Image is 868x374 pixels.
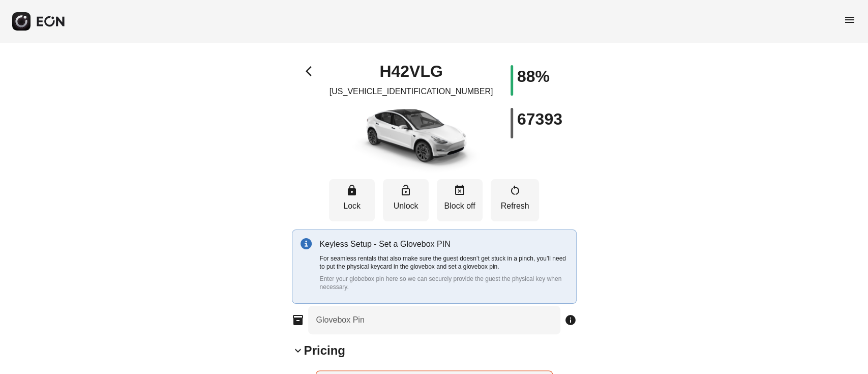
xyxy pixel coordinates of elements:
[564,314,577,326] span: info
[306,65,318,77] span: arrow_back_ios
[442,200,477,212] p: Block off
[509,184,521,196] span: restart_alt
[340,102,482,173] img: car
[301,238,312,249] img: info
[316,314,365,326] label: Glovebox Pin
[292,314,304,326] span: inventory_2
[329,179,375,221] button: Lock
[517,113,562,125] h1: 67393
[304,342,345,359] h2: Pricing
[330,85,493,98] p: [US_VEHICLE_IDENTIFICATION_NUMBER]
[517,70,550,82] h1: 88%
[320,275,568,291] p: Enter your globebox pin here so we can securely provide the guest the physical key when necessary.
[346,184,358,196] span: lock
[496,200,534,212] p: Refresh
[454,184,466,196] span: event_busy
[437,179,483,221] button: Block off
[388,200,424,212] p: Unlock
[320,254,568,271] p: For seamless rentals that also make sure the guest doesn’t get stuck in a pinch, you’ll need to p...
[400,184,412,196] span: lock_open
[844,14,856,26] span: menu
[292,344,304,357] span: keyboard_arrow_down
[491,179,539,221] button: Refresh
[383,179,429,221] button: Unlock
[334,200,370,212] p: Lock
[379,65,442,77] h1: H42VLG
[320,238,568,250] p: Keyless Setup - Set a Glovebox PIN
